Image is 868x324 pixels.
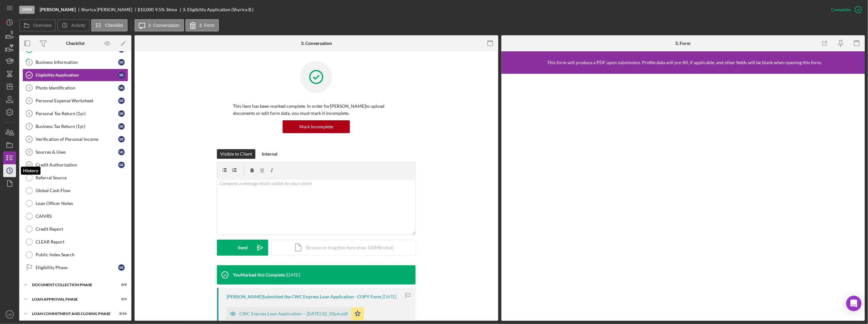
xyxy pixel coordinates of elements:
[22,81,128,94] a: 4Photo IdentificationSB
[36,162,118,167] div: Credit Authorization
[22,107,128,120] a: 6Personal Tax Return (1yr)SB
[118,72,125,78] div: S B
[138,7,154,12] span: $10,000
[36,226,128,232] div: Credit Report
[118,59,125,65] div: S B
[283,120,350,133] button: Mark Incomplete
[28,150,30,154] tspan: 9
[36,201,128,206] div: Loan Officer Notes
[7,313,12,316] text: MR
[19,19,56,31] button: Overview
[22,69,128,81] a: Eligibility ApplicationSB
[27,163,31,167] tspan: 10
[22,146,128,158] a: 9Sources & UsesSB
[118,98,125,104] div: S B
[135,19,184,31] button: 3. Conversation
[22,184,128,197] a: Global Cash Flow
[118,149,125,155] div: S B
[286,272,300,277] time: 2025-09-29 18:26
[36,252,128,257] div: Public Index Search
[36,137,118,142] div: Verification of Personal Income
[36,188,128,193] div: Global Cash Flow
[22,197,128,210] a: Loan Officer Notes
[36,214,128,219] div: CAIVRS
[33,23,52,28] label: Overview
[148,23,180,28] label: 3. Conversation
[118,123,125,130] div: S B
[22,248,128,261] a: Public Index Search
[40,7,76,12] b: [PERSON_NAME]
[831,3,850,16] div: Complete
[118,264,125,271] div: S B
[262,149,277,159] div: Internal
[22,223,128,235] a: Credit Report
[186,19,219,31] button: 3. Form
[36,111,118,116] div: Personal Tax Return (1yr)
[155,7,165,12] div: 9.5 %
[675,41,691,46] div: 3. Form
[233,272,285,277] div: You Marked this Complete
[28,99,30,103] tspan: 5
[301,41,332,46] div: 3. Conversation
[36,72,118,78] div: Eligibility Application
[32,283,111,287] div: Document Collection Phase
[81,7,138,12] div: Shyrica [PERSON_NAME]
[22,261,128,274] a: Eligibility PhaseSB
[118,110,125,117] div: S B
[233,103,400,117] p: This item has been marked complete. In order for [PERSON_NAME] to upload documents or edit form d...
[28,137,30,141] tspan: 8
[22,210,128,223] a: CAIVRS
[36,98,118,103] div: Personal Expense Worksheet
[105,23,123,28] label: Checklist
[118,136,125,142] div: S B
[238,240,248,256] div: Send
[66,41,85,46] div: Checklist
[36,175,128,180] div: Referral Source
[239,311,348,316] div: CWC Express Loan Application -- [DATE] 02_10pm.pdf
[259,149,281,159] button: Internal
[22,120,128,133] a: 7Business Tax Return (1yr)SB
[22,235,128,248] a: CLEAR Report
[32,297,111,301] div: Loan Approval Phase
[118,162,125,168] div: S B
[28,60,30,64] tspan: 2
[22,133,128,146] a: 8Verification of Personal IncomeSB
[166,7,177,12] div: 36 mo
[227,294,381,299] div: [PERSON_NAME] Submitted the CWC Express Loan Application - COPY Form
[115,297,127,301] div: 0 / 3
[299,120,333,133] div: Mark Incomplete
[28,112,30,115] tspan: 6
[36,60,118,65] div: Business Information
[115,312,127,316] div: 0 / 14
[3,308,16,321] button: MR
[846,296,862,311] div: Open Intercom Messenger
[32,312,111,316] div: Loan Commitment and Closing Phase
[36,124,118,129] div: Business Tax Return (1yr)
[183,7,253,12] div: 3. Eligibility Application (Shyrica B.)
[199,23,215,28] label: 3. Form
[57,19,89,31] button: Activity
[22,158,128,171] a: 10Credit AuthorizationSB
[227,307,364,320] button: CWC Express Loan Application -- [DATE] 02_10pm.pdf
[28,124,30,128] tspan: 7
[36,239,128,244] div: CLEAR Report
[217,149,255,159] button: Visible to Client
[118,85,125,91] div: S B
[825,3,865,16] button: Complete
[71,23,85,28] label: Activity
[36,149,118,155] div: Sources & Uses
[28,86,30,90] tspan: 4
[508,80,859,314] iframe: Lenderfit form
[115,283,127,287] div: 0 / 9
[382,294,396,299] time: 2025-09-29 18:11
[36,265,118,270] div: Eligibility Phase
[547,60,822,65] div: This form will produce a PDF upon submission. Profile data will pre-fill, if applicable, and othe...
[22,171,128,184] a: Referral Source
[19,6,35,14] div: Open
[22,94,128,107] a: 5Personal Expense WorksheetSB
[36,85,118,90] div: Photo Identification
[220,149,252,159] div: Visible to Client
[217,240,268,256] button: Send
[91,19,128,31] button: Checklist
[22,56,128,69] a: 2Business InformationSB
